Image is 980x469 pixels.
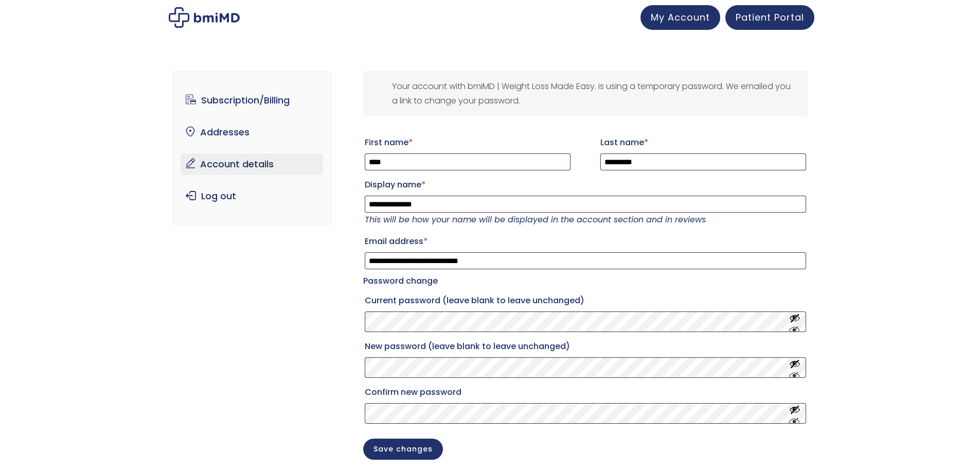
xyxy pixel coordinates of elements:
[365,338,806,355] label: New password (leave blank to leave unchanged)
[365,214,706,225] em: This will be how your name will be displayed in the account section and in reviews
[365,134,571,151] label: First name
[651,11,710,24] span: My Account
[181,153,323,175] a: Account details
[789,312,800,332] button: Show password
[725,5,814,30] a: Patient Portal
[181,121,323,143] a: Addresses
[365,177,806,193] label: Display name
[789,404,800,423] button: Show password
[181,185,323,207] a: Log out
[365,292,806,309] label: Current password (leave blank to leave unchanged)
[789,358,800,377] button: Show password
[363,274,438,288] legend: Password change
[363,71,808,116] div: Your account with bmiMD | Weight Loss Made Easy. is using a temporary password. We emailed you a ...
[365,384,806,401] label: Confirm new password
[640,5,720,30] a: My Account
[172,71,331,225] nav: Account pages
[169,7,240,28] img: My account
[600,134,806,151] label: Last name
[365,233,806,250] label: Email address
[736,11,804,24] span: Patient Portal
[181,90,323,111] a: Subscription/Billing
[363,439,443,460] button: Save changes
